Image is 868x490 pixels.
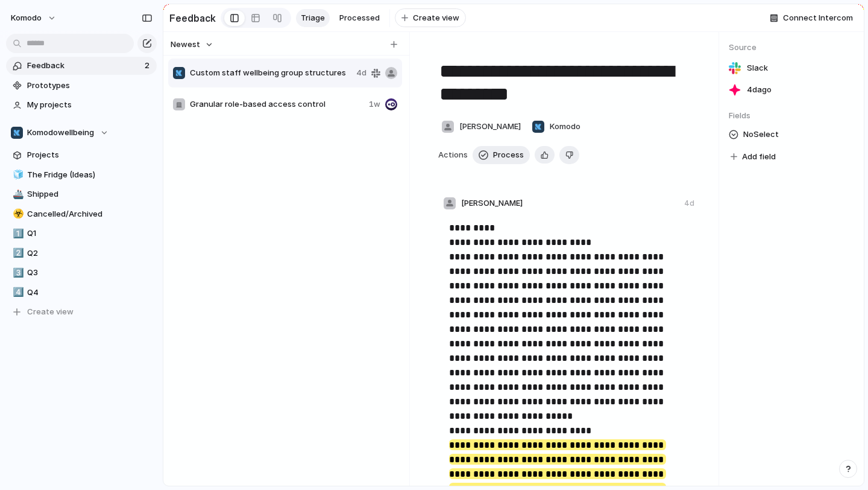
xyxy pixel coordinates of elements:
div: ☣️ [13,207,21,221]
div: 4d [684,198,694,209]
span: Projects [27,149,153,161]
button: Create view [6,303,157,321]
span: Process [493,149,524,161]
span: Prototypes [27,80,153,92]
button: Connect Intercom [765,9,858,27]
span: Feedback [27,60,141,72]
div: 1️⃣ [13,227,21,241]
button: 3️⃣ [11,267,23,279]
button: 1️⃣ [11,227,23,240]
button: Komodo [5,8,63,28]
a: 3️⃣Q3 [6,264,157,282]
button: 🚢 [11,188,23,200]
span: 2 [145,60,152,72]
button: Komodo [529,117,583,136]
button: Add field [729,149,778,165]
div: 3️⃣ [13,266,21,280]
span: Newest [171,39,200,51]
span: Add field [742,151,776,163]
a: 4️⃣Q4 [6,284,157,302]
button: Create view [395,8,466,28]
span: Processed [339,12,380,24]
button: 4️⃣ [11,287,23,299]
span: Q4 [27,287,153,299]
a: 🧊The Fridge (Ideas) [6,166,157,184]
a: 🚢Shipped [6,185,157,203]
button: Process [473,146,530,164]
span: Q2 [27,247,153,259]
a: Triage [296,9,330,27]
a: Slack [729,60,854,77]
span: 1w [369,98,380,110]
div: 🧊 [13,168,21,182]
a: 1️⃣Q1 [6,224,157,243]
span: Granular role-based access control [190,98,364,110]
button: Newest [169,37,215,52]
span: Slack [747,62,768,74]
span: Connect Intercom [783,12,853,24]
button: [PERSON_NAME] [438,117,524,136]
span: Q1 [27,227,153,240]
span: My projects [27,99,153,111]
h2: Feedback [169,11,216,25]
button: 2️⃣ [11,247,23,259]
a: 2️⃣Q2 [6,244,157,262]
a: Prototypes [6,77,157,95]
span: Komodo [550,121,580,133]
a: Projects [6,146,157,164]
span: 4d ago [747,84,772,96]
span: Cancelled/Archived [27,208,153,220]
span: Actions [438,149,468,161]
button: 🧊 [11,169,23,181]
span: Komodowellbeing [27,127,94,139]
button: ☣️ [11,208,23,220]
span: Shipped [27,188,153,200]
a: Processed [335,9,385,27]
span: [PERSON_NAME] [461,197,523,209]
span: Triage [301,12,325,24]
a: My projects [6,96,157,114]
button: Delete [559,146,579,164]
span: No Select [743,127,779,142]
span: The Fridge (Ideas) [27,169,153,181]
span: Create view [413,12,459,24]
span: [PERSON_NAME] [459,121,521,133]
span: Source [729,42,854,54]
div: 4️⃣ [13,285,21,299]
div: 🚢 [13,188,21,202]
span: Custom staff wellbeing group structures [190,67,351,79]
span: 4d [356,67,366,79]
a: ☣️Cancelled/Archived [6,205,157,223]
button: Komodowellbeing [6,124,157,142]
span: Q3 [27,267,153,279]
span: Fields [729,110,854,122]
div: 2️⃣ [13,246,21,260]
span: Create view [27,306,74,318]
span: Komodo [11,12,42,24]
a: Feedback2 [6,57,157,75]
